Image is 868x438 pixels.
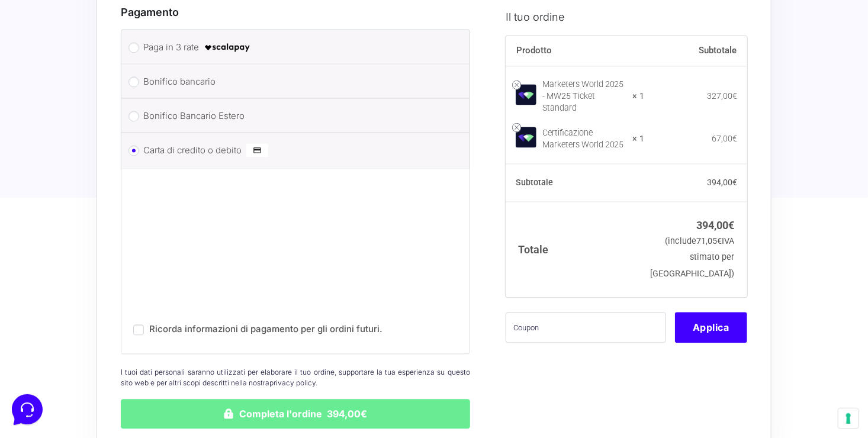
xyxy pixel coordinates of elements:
label: Paga in 3 rate [143,38,443,56]
img: Certificazione Marketers World 2025 [516,127,536,148]
button: Aiuto [155,329,227,356]
p: Aiuto [182,346,200,356]
iframe: Customerly Messenger Launcher [9,392,45,427]
bdi: 67,00 [712,134,737,143]
button: Messaggi [82,329,155,356]
iframe: Casella di inserimento pagamento sicuro con carta [131,178,455,314]
h3: Il tuo ordine [506,9,747,25]
bdi: 327,00 [707,91,737,101]
input: Cerca un articolo... [27,172,194,184]
a: Apri Centro Assistenza [126,147,218,156]
th: Prodotto [506,36,645,66]
p: Messaggi [102,346,134,356]
span: € [728,220,734,232]
button: Inizia una conversazione [19,99,218,123]
strong: × 1 [632,133,644,145]
span: Le tue conversazioni [19,47,101,57]
label: Bonifico bancario [143,73,443,91]
a: privacy policy [269,378,316,387]
span: € [732,178,737,187]
h2: Ciao da Marketers 👋 [9,9,199,28]
span: € [732,91,737,101]
div: Marketers World 2025 - MW25 Ticket Standard [542,79,625,114]
button: Le tue preferenze relative al consenso per le tecnologie di tracciamento [838,408,859,429]
label: Ricorda informazioni di pagamento per gli ordini futuri. [149,323,382,334]
button: Completa l'ordine 394,00€ [121,399,470,429]
img: scalapay-logo-black.png [204,40,251,54]
bdi: 394,00 [707,178,737,187]
img: dark [38,66,62,90]
span: 71,05 [696,237,722,247]
th: Subtotale [506,164,645,202]
img: Marketers World 2025 - MW25 Ticket Standard [516,85,536,105]
img: dark [19,66,43,90]
span: Trova una risposta [19,147,92,156]
th: Subtotale [644,36,747,66]
div: Certificazione Marketers World 2025 [542,127,625,151]
small: (include IVA stimato per [GEOGRAPHIC_DATA]) [650,237,734,279]
span: Inizia una conversazione [77,107,175,116]
h3: Pagamento [121,4,470,20]
span: € [717,237,722,247]
button: Home [9,329,82,356]
img: Carta di credito o debito [246,143,268,157]
label: Carta di credito o debito [143,141,443,159]
span: € [732,134,737,143]
input: Coupon [506,312,666,343]
p: Home [36,346,56,356]
label: Bonifico Bancario Estero [143,107,443,125]
th: Totale [506,202,645,297]
button: Applica [675,312,747,343]
strong: × 1 [632,91,644,102]
img: dark [57,66,81,90]
bdi: 394,00 [696,220,734,232]
p: I tuoi dati personali saranno utilizzati per elaborare il tuo ordine, supportare la tua esperienz... [121,367,470,388]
